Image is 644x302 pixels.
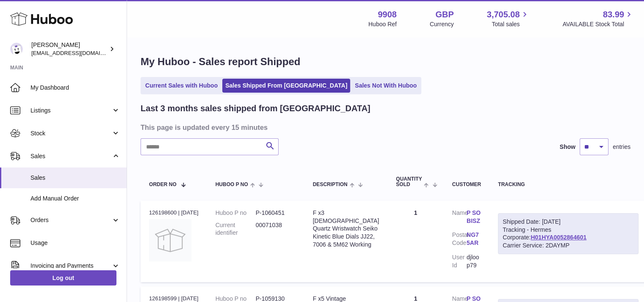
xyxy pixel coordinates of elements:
div: Huboo Ref [368,20,397,28]
div: Tracking - Hermes Corporate: [498,213,638,255]
span: 83.99 [603,9,624,20]
dt: Current identifier [216,221,256,237]
dt: Postal Code [452,231,467,249]
span: Sales [30,152,111,160]
span: Order No [149,182,177,187]
div: Carrier Service: 2DAYMP [503,242,633,250]
span: Add Manual Order [30,195,120,203]
dt: Name [452,209,467,227]
span: entries [613,143,630,151]
span: Orders [30,216,111,224]
a: H01HYA0052864601 [531,234,586,241]
span: 3,705.08 [487,9,520,20]
dt: Huboo P no [216,209,256,217]
span: Stock [30,129,111,137]
div: [PERSON_NAME] [31,41,108,57]
h2: Last 3 months sales shipped from [GEOGRAPHIC_DATA] [141,103,370,114]
dd: 00071038 [256,221,296,237]
span: Total sales [492,20,529,28]
a: P SOBISZ [467,209,481,225]
dd: djloop79 [467,253,481,269]
strong: GBP [435,9,453,20]
div: F x3 [DEMOGRAPHIC_DATA] Quartz Wristwatch Seiko Kinetic Blue Dials JJ22, 7006 & 5M62 Working [313,209,379,249]
dt: User Id [452,253,467,269]
span: Huboo P no [216,182,248,187]
h3: This page is updated every 15 minutes [141,123,628,132]
a: 3,705.08 Total sales [487,9,530,28]
a: Log out [10,270,116,286]
span: AVAILABLE Stock Total [562,20,634,28]
a: 83.99 AVAILABLE Stock Total [562,9,634,28]
strong: 9908 [378,9,397,20]
div: Tracking [498,182,638,187]
span: Listings [30,107,111,115]
div: Customer [452,182,481,187]
dd: P-1060451 [256,209,296,217]
label: Show [560,143,575,151]
div: Currency [430,20,454,28]
div: 126198600 | [DATE] [149,209,199,217]
span: Sales [30,174,120,182]
span: Usage [30,239,120,247]
span: Description [313,182,348,187]
span: [EMAIL_ADDRESS][DOMAIN_NAME] [31,49,124,56]
div: Shipped Date: [DATE] [503,218,633,226]
a: Sales Not With Huboo [352,79,420,93]
a: Current Sales with Huboo [142,79,221,93]
span: My Dashboard [30,84,120,92]
span: Quantity Sold [396,176,422,187]
h1: My Huboo - Sales report Shipped [141,55,630,69]
span: Invoicing and Payments [30,262,111,270]
a: Sales Shipped From [GEOGRAPHIC_DATA] [222,79,350,93]
img: no-photo.jpg [149,219,191,261]
img: tbcollectables@hotmail.co.uk [10,43,23,55]
td: 1 [387,200,443,282]
a: NG7 5AR [467,231,481,247]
